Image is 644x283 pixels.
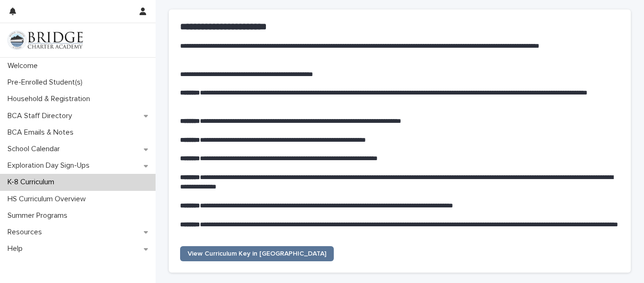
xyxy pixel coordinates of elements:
[4,244,30,253] p: Help
[4,211,75,220] p: Summer Programs
[8,31,83,50] img: V1C1m3IdTEidaUdm9Hs0
[4,61,45,70] p: Welcome
[180,246,334,261] a: View Curriculum Key in [GEOGRAPHIC_DATA]
[4,178,62,187] p: K-8 Curriculum
[4,94,98,103] p: Household & Registration
[4,78,90,87] p: Pre-Enrolled Student(s)
[4,228,50,237] p: Resources
[4,128,81,137] p: BCA Emails & Notes
[4,111,80,120] p: BCA Staff Directory
[188,250,326,257] span: View Curriculum Key in [GEOGRAPHIC_DATA]
[4,145,67,154] p: School Calendar
[4,195,93,204] p: HS Curriculum Overview
[4,161,97,170] p: Exploration Day Sign-Ups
